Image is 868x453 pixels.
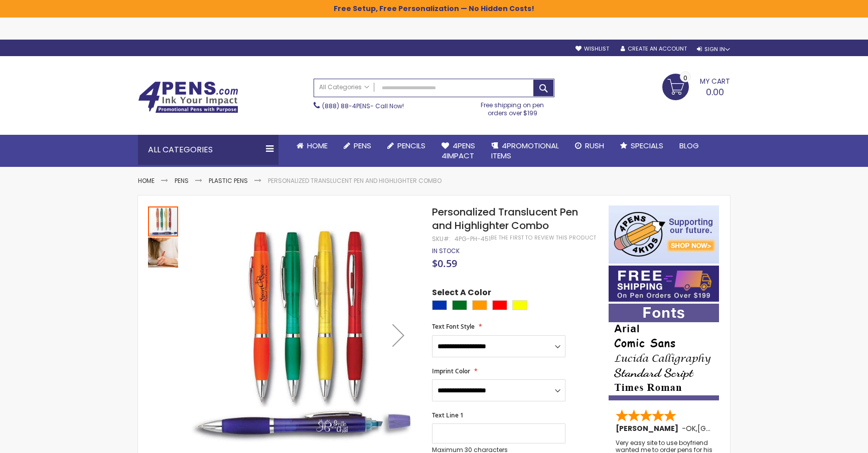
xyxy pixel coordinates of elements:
[314,79,374,96] a: All Categories
[609,205,719,264] img: 4pens 4 kids
[432,411,464,419] span: Text Line 1
[575,45,609,53] a: Wishlist
[679,140,699,151] span: Blog
[319,83,369,91] span: All Categories
[432,205,578,233] span: Personalized Translucent Pen and Highlighter Combo
[138,176,155,185] a: Home
[288,135,336,157] a: Home
[585,140,604,151] span: Rush
[397,140,425,151] span: Pencils
[706,86,724,98] span: 0.00
[452,300,467,310] div: Green
[432,287,491,301] span: Select A Color
[148,237,178,268] div: Personalized Translucent Pen and Highlighter Combo
[175,176,189,185] a: Pens
[616,423,682,433] span: [PERSON_NAME]
[354,140,371,151] span: Pens
[432,322,475,331] span: Text Font Style
[379,135,433,157] a: Pencils
[432,300,447,310] div: Blue
[148,238,178,268] img: Personalized Translucent Pen and Highlighter Combo
[268,177,442,185] li: Personalized Translucent Pen and Highlighter Combo
[662,74,730,99] a: 0.00 0
[455,235,491,243] div: 4PG-PH-451
[433,135,483,167] a: 4Pens4impact
[785,426,868,453] iframe: Google Customer Reviews
[492,300,507,310] div: Red
[621,45,687,53] a: Create an Account
[307,140,328,151] span: Home
[432,247,460,255] div: Availability
[432,247,460,255] span: In stock
[148,205,179,237] div: Personalized Translucent Pen and Highlighter Combo
[631,140,663,151] span: Specials
[322,102,404,110] span: - Call Now!
[567,135,612,157] a: Rush
[432,367,470,375] span: Imprint Color
[471,97,555,117] div: Free shipping on pen orders over $199
[472,300,487,310] div: Orange
[432,257,457,270] span: $0.59
[512,300,527,310] div: Yellow
[138,135,278,165] div: All Categories
[322,102,370,110] a: (888) 88-4PENS
[491,234,596,242] a: Be the first to review this product
[697,46,730,53] div: Sign In
[432,235,451,243] strong: SKU
[671,135,707,157] a: Blog
[682,423,771,433] span: - ,
[442,140,475,161] span: 4Pens 4impact
[483,135,567,167] a: 4PROMOTIONALITEMS
[138,81,238,113] img: 4Pens Custom Pens and Promotional Products
[609,266,719,302] img: Free shipping on orders over $199
[189,219,418,448] img: Personalized Translucent Pen and Highlighter Combo
[686,423,696,433] span: OK
[609,304,719,400] img: font-personalization-examples
[683,73,687,83] span: 0
[209,176,248,185] a: Plastic Pens
[612,135,671,157] a: Specials
[697,423,771,433] span: [GEOGRAPHIC_DATA]
[336,135,379,157] a: Pens
[491,140,559,161] span: 4PROMOTIONAL ITEMS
